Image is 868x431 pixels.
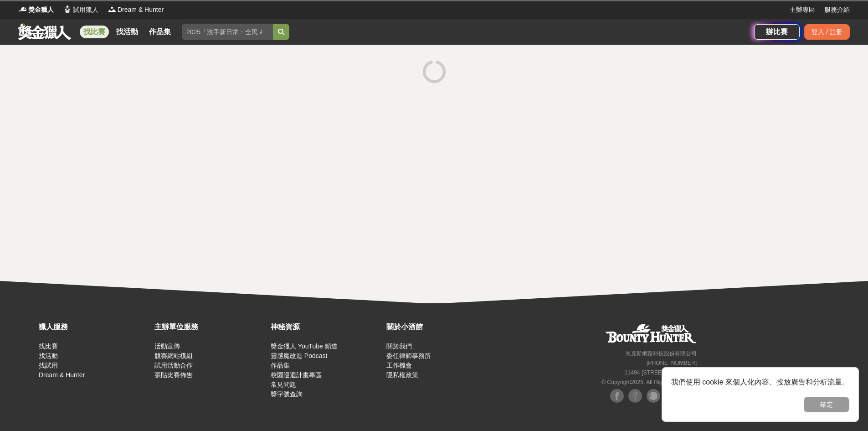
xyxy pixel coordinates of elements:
div: 主辦單位服務 [154,322,266,332]
div: 關於小酒館 [386,322,498,332]
a: 作品集 [145,26,175,38]
a: 委任律師事務所 [386,352,431,359]
a: 工作機會 [386,362,412,369]
a: 辦比賽 [754,24,800,40]
small: [PHONE_NUMBER] [647,360,697,366]
a: Logo獎金獵人 [18,5,54,15]
a: 關於我們 [386,343,412,350]
a: Logo試用獵人 [63,5,98,15]
small: © Copyright 2025 . All Rights Reserved. [601,379,697,385]
a: 校園巡迴計畫專區 [271,371,322,379]
div: 神秘資源 [271,322,382,332]
img: Logo [108,5,117,14]
a: 競賽網站模組 [154,352,193,359]
small: 恩克斯網路科技股份有限公司 [626,350,697,357]
a: 獎金獵人 YouTube 頻道 [271,343,338,350]
a: 活動宣傳 [154,343,180,350]
a: Dream & Hunter [39,371,85,379]
a: 常見問題 [271,381,296,388]
span: 試用獵人 [73,5,98,15]
input: 2025「洗手新日常：全民 ALL IN」洗手歌全台徵選 [182,24,273,40]
img: Logo [18,5,27,14]
a: 靈感魔改造 Podcast [271,352,327,359]
a: 試用活動合作 [154,362,193,369]
a: 作品集 [271,362,290,369]
span: 我們使用 cookie 來個人化內容、投放廣告和分析流量。 [671,378,849,386]
img: Facebook [610,389,624,403]
a: 獎字號查詢 [271,390,303,398]
a: 張貼比賽佈告 [154,371,193,379]
button: 確定 [804,397,849,412]
a: 找活動 [113,26,142,38]
a: 找比賽 [39,343,58,350]
img: Plurk [647,389,660,403]
a: 隱私權政策 [386,371,418,379]
a: 服務介紹 [824,5,850,15]
img: Logo [63,5,72,14]
small: 11494 [STREET_ADDRESS] [625,369,697,376]
div: 登入 / 註冊 [804,24,850,40]
div: 獵人服務 [39,322,150,332]
a: 找試用 [39,362,58,369]
span: Dream & Hunter [118,5,164,15]
a: 找比賽 [80,26,109,38]
img: Facebook [628,389,642,403]
a: 找活動 [39,352,58,359]
a: 主辦專區 [790,5,815,15]
a: LogoDream & Hunter [108,5,164,15]
span: 獎金獵人 [28,5,54,15]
